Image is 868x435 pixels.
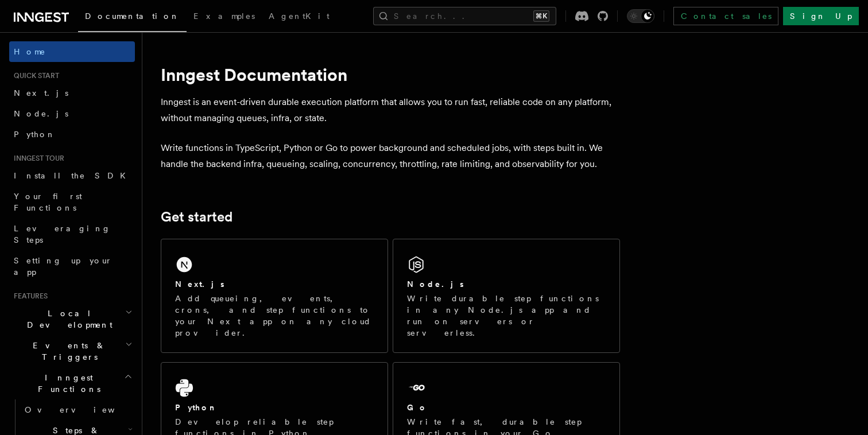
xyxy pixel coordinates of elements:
[9,71,59,80] span: Quick start
[9,103,135,124] a: Node.js
[14,256,113,277] span: Setting up your app
[783,7,859,25] a: Sign Up
[9,83,135,103] a: Next.js
[14,130,56,139] span: Python
[85,11,180,21] span: Documentation
[407,278,464,290] h2: Node.js
[14,192,82,212] span: Your first Functions
[627,9,654,23] button: Toggle dark mode
[9,292,48,301] span: Features
[269,11,330,21] span: AgentKit
[14,109,68,118] span: Node.js
[14,46,46,57] span: Home
[175,402,218,413] h2: Python
[175,293,374,339] p: Add queueing, events, crons, and step functions to your Next app on any cloud provider.
[9,335,135,367] button: Events & Triggers
[393,239,620,353] a: Node.jsWrite durable step functions in any Node.js app and run on servers or serverless.
[161,64,620,85] h1: Inngest Documentation
[193,11,255,21] span: Examples
[9,303,135,335] button: Local Development
[9,340,125,363] span: Events & Triggers
[9,308,125,331] span: Local Development
[175,278,224,290] h2: Next.js
[161,140,620,172] p: Write functions in TypeScript, Python or Go to power background and scheduled jobs, with steps bu...
[9,372,124,395] span: Inngest Functions
[161,239,388,353] a: Next.jsAdd queueing, events, crons, and step functions to your Next app on any cloud provider.
[20,399,135,420] a: Overview
[673,7,778,25] a: Contact sales
[9,124,135,145] a: Python
[9,154,64,163] span: Inngest tour
[407,293,606,339] p: Write durable step functions in any Node.js app and run on servers or serverless.
[9,165,135,186] a: Install the SDK
[187,3,262,31] a: Examples
[9,186,135,218] a: Your first Functions
[9,367,135,399] button: Inngest Functions
[407,402,428,413] h2: Go
[533,10,549,22] kbd: ⌘K
[262,3,336,31] a: AgentKit
[161,94,620,126] p: Inngest is an event-driven durable execution platform that allows you to run fast, reliable code ...
[78,3,187,32] a: Documentation
[9,250,135,282] a: Setting up your app
[14,171,133,180] span: Install the SDK
[373,7,556,25] button: Search...⌘K
[9,41,135,62] a: Home
[14,88,68,98] span: Next.js
[14,224,111,244] span: Leveraging Steps
[9,218,135,250] a: Leveraging Steps
[25,405,143,414] span: Overview
[161,209,232,225] a: Get started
